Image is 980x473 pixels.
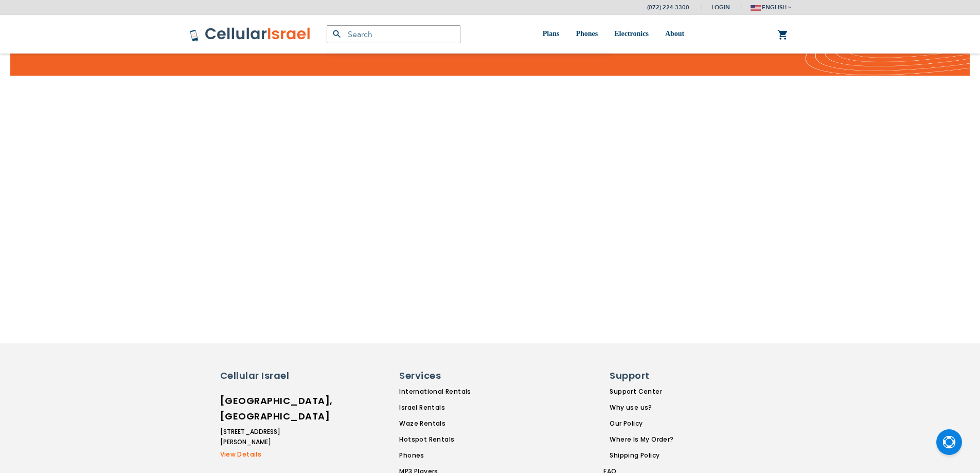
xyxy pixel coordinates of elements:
a: Electronics [614,15,649,54]
span: Phones [576,30,598,38]
h6: [GEOGRAPHIC_DATA], [GEOGRAPHIC_DATA] [220,393,310,424]
li: [STREET_ADDRESS][PERSON_NAME] [220,427,310,447]
a: Why use us? [610,403,673,412]
span: Plans [543,30,560,38]
a: Shipping Policy [610,451,673,460]
a: About [665,15,684,54]
h6: Support [610,369,667,382]
a: Plans [543,15,560,54]
img: Cellular Israel Logo [189,27,311,42]
a: Israel Rentals [399,403,526,412]
a: Where Is My Order? [610,435,673,444]
a: Phones [576,15,598,54]
a: Support Center [610,387,673,396]
a: Phones [399,451,526,460]
span: About [665,30,684,38]
h6: Cellular Israel [220,369,310,382]
input: Search [327,25,460,43]
span: Login [711,4,730,11]
a: Our Policy [610,419,673,428]
a: (072) 224-3300 [647,4,689,11]
a: International Rentals [399,387,526,396]
img: english [751,5,761,11]
span: Electronics [614,30,649,38]
h6: Services [399,369,520,382]
a: Hotspot Rentals [399,435,526,444]
a: Waze Rentals [399,419,526,428]
a: View Details [220,450,310,459]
